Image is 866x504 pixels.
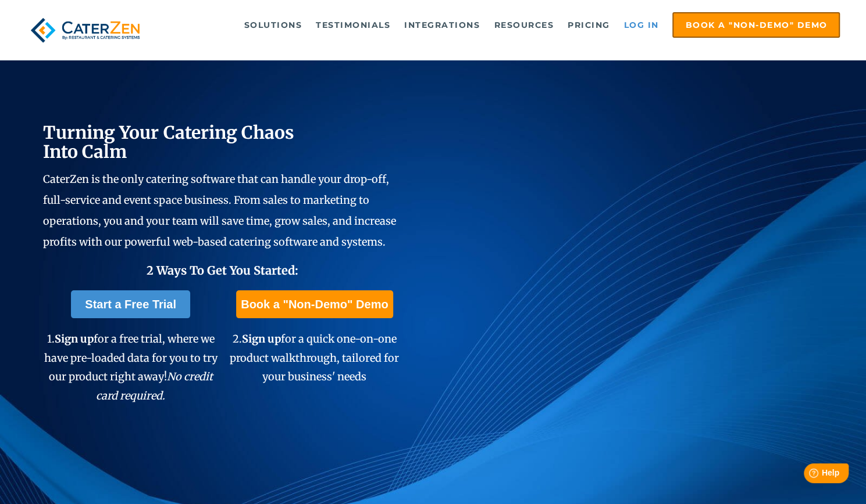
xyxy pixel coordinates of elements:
a: Integrations [398,13,486,37]
a: Resources [488,13,559,37]
a: Book a "Non-Demo" Demo [672,12,840,38]
a: Book a "Non-Demo" Demo [236,290,393,318]
a: Testimonials [310,13,396,37]
span: Sign up [242,332,281,345]
span: 2. for a quick one-on-one product walkthrough, tailored for your business' needs [230,332,399,383]
span: 2 Ways To Get You Started: [147,263,298,278]
span: CaterZen is the only catering software that can handle your drop-off, full-service and event spac... [43,172,395,249]
span: 1. for a free trial, where we have pre-loaded data for you to try our product right away! [44,332,218,402]
a: Start a Free Trial [71,290,190,318]
a: Solutions [238,13,308,37]
img: caterzen [26,12,144,48]
a: Pricing [562,13,616,37]
div: Navigation Menu [165,12,840,38]
iframe: Help widget launcher [762,459,853,491]
em: No credit card required. [96,370,213,402]
a: Log in [618,13,664,37]
span: Sign up [55,332,94,345]
span: Turning Your Catering Chaos Into Calm [43,121,294,163]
